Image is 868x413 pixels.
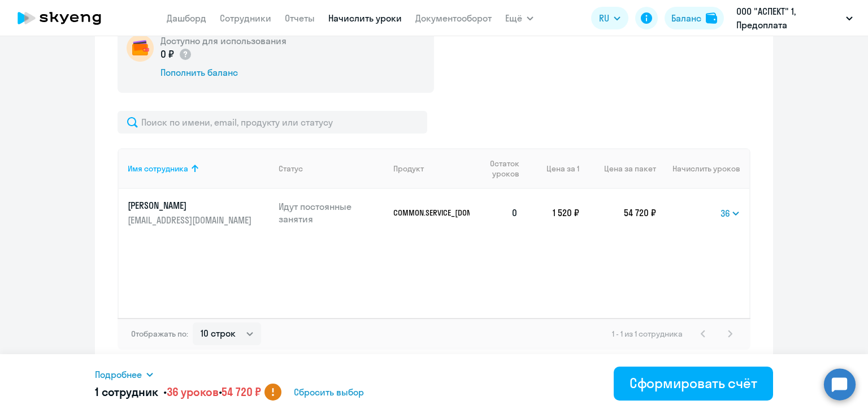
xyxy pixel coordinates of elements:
[279,200,385,225] p: Идут постоянные занятия
[505,7,533,29] button: Ещё
[731,5,858,32] button: ООО "АСПЕКТ" 1, Предоплата
[128,164,270,174] div: Имя сотрудника
[279,164,385,174] div: Статус
[160,66,287,79] div: Пополнить баланс
[479,158,519,179] span: Остаток уроков
[579,148,656,189] th: Цена за пакет
[470,189,527,236] td: 0
[167,385,219,399] span: 36 уроков
[128,214,254,226] p: [EMAIL_ADDRESS][DOMAIN_NAME]
[160,35,287,47] h5: Доступно для использования
[612,329,683,339] span: 1 - 1 из 1 сотрудника
[131,329,188,339] span: Отображать по:
[294,385,364,399] span: Сбросить выбор
[599,11,609,25] span: RU
[222,385,261,399] span: 54 720 ₽
[527,148,579,189] th: Цена за 1
[167,12,206,24] a: Дашборд
[279,164,303,174] div: Статус
[393,164,470,174] div: Продукт
[505,11,522,25] span: Ещё
[527,189,579,236] td: 1 520 ₽
[706,12,717,24] img: balance
[579,189,656,236] td: 54 720 ₽
[128,199,270,226] a: [PERSON_NAME][EMAIL_ADDRESS][DOMAIN_NAME]
[220,12,271,24] a: Сотрудники
[393,164,424,174] div: Продукт
[160,47,192,62] p: 0 ₽
[127,35,154,62] img: wallet-circle.png
[328,12,402,24] a: Начислить уроки
[656,148,749,189] th: Начислить уроков
[665,7,724,29] button: Балансbalance
[393,208,470,218] p: COMMON.SERVICE_[DOMAIN_NAME]_COURSE_KIDS_ENGLISH_KLP_50
[95,384,261,400] h5: 1 сотрудник • •
[415,12,492,24] a: Документооборот
[128,164,188,174] div: Имя сотрудника
[128,199,254,212] p: [PERSON_NAME]
[118,111,427,134] input: Поиск по имени, email, продукту или статусу
[614,367,773,401] button: Сформировать счёт
[671,11,701,25] div: Баланс
[285,12,315,24] a: Отчеты
[95,368,142,381] span: Подробнее
[479,158,527,179] div: Остаток уроков
[736,5,841,32] p: ООО "АСПЕКТ" 1, Предоплата
[630,374,757,392] div: Сформировать счёт
[591,7,628,29] button: RU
